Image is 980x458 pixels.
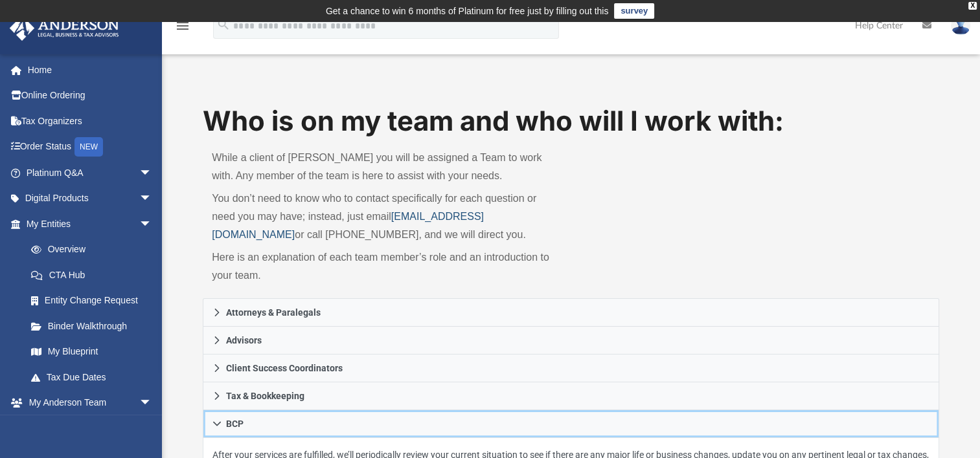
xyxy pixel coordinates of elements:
[216,17,231,32] i: search
[212,248,562,285] p: Here is an explanation of each team member’s role and an introduction to your team.
[614,3,654,19] a: survey
[175,25,190,34] a: menu
[226,364,343,373] span: Client Success Coordinators
[6,16,123,41] img: Anderson Advisors Platinum Portal
[18,237,172,263] a: Overview
[226,391,304,400] span: Tax & Bookkeeping
[212,149,562,185] p: While a client of [PERSON_NAME] you will be assigned a Team to work with. Any member of the team ...
[139,211,165,237] span: arrow_drop_down
[212,211,484,240] a: [EMAIL_ADDRESS][DOMAIN_NAME]
[9,108,172,134] a: Tax Organizers
[74,137,103,157] div: NEW
[203,410,939,438] a: BCP
[203,382,939,410] a: Tax & Bookkeeping
[326,3,609,19] div: Get a chance to win 6 months of Platinum for free just by filling out this
[18,364,172,390] a: Tax Due Dates
[212,190,562,244] p: You don’t need to know who to contact specifically for each question or need you may have; instea...
[139,390,165,417] span: arrow_drop_down
[9,390,165,416] a: My Anderson Teamarrow_drop_down
[226,308,321,317] span: Attorneys & Paralegals
[18,262,172,288] a: CTA Hub
[18,313,172,339] a: Binder Walkthrough
[18,288,172,314] a: Entity Change Request
[9,57,172,83] a: Home
[9,134,172,160] a: Order StatusNEW
[951,16,970,35] img: User Pic
[175,18,190,34] i: menu
[139,160,165,186] span: arrow_drop_down
[968,2,977,10] div: close
[203,327,939,354] a: Advisors
[9,83,172,109] a: Online Ordering
[203,354,939,382] a: Client Success Coordinators
[203,298,939,327] a: Attorneys & Paralegals
[18,339,165,365] a: My Blueprint
[9,186,172,212] a: Digital Productsarrow_drop_down
[203,102,939,140] h1: Who is on my team and who will I work with:
[226,419,244,428] span: BCP
[139,186,165,212] span: arrow_drop_down
[9,211,172,237] a: My Entitiesarrow_drop_down
[9,160,172,186] a: Platinum Q&Aarrow_drop_down
[226,336,262,345] span: Advisors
